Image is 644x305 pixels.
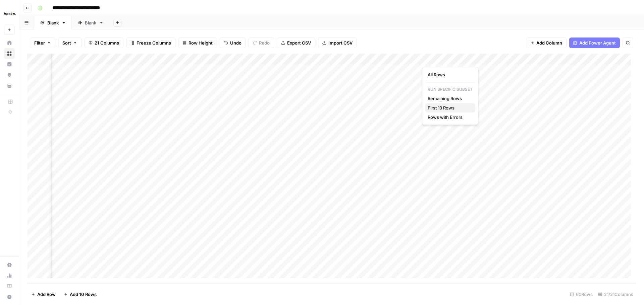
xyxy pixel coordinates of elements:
a: Usage [4,270,15,281]
button: Add Row [27,289,60,300]
button: Add Power Agent [569,37,620,48]
span: 21 Columns [95,40,119,46]
button: Import CSV [318,37,357,48]
img: Haskn Logo [4,8,16,20]
span: Rows with Errors [428,114,470,121]
span: Row Height [189,40,213,46]
a: Blank [34,16,72,29]
a: Blank [72,16,109,29]
a: Opportunities [4,70,15,80]
span: Add 10 Rows [70,291,97,298]
button: Add Column [526,37,567,48]
div: Blank [47,19,59,26]
a: Home [4,37,15,48]
span: Add Column [536,40,562,46]
span: Freeze Columns [137,40,171,46]
div: 21/21 Columns [595,289,636,300]
button: Export CSV [277,37,315,48]
button: Add 10 Rows [60,289,101,300]
button: Filter [30,37,55,48]
span: Import CSV [328,40,353,46]
span: Redo [259,40,270,46]
a: Your Data [4,80,15,91]
a: Settings [4,259,15,270]
span: Sort [62,40,71,46]
button: Undo [220,37,246,48]
button: Freeze Columns [126,37,175,48]
a: Insights [4,59,15,70]
span: First 10 Rows [428,104,470,111]
span: Add Power Agent [579,40,616,46]
span: Filter [34,40,45,46]
span: Export CSV [287,40,311,46]
button: Sort [58,37,82,48]
span: Add Row [37,291,56,298]
button: Help + Support [4,292,15,302]
button: Row Height [178,37,217,48]
a: Browse [4,48,15,59]
button: Redo [249,37,274,48]
a: Learning Hub [4,281,15,292]
span: Undo [230,40,241,46]
p: Run Specific Subset [425,85,475,94]
div: Blank [85,19,96,26]
span: Remaining Rows [428,95,470,102]
button: Workspace: Haskn [4,5,15,22]
span: All Rows [428,71,470,78]
button: 21 Columns [84,37,123,48]
div: 60 Rows [567,289,595,300]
